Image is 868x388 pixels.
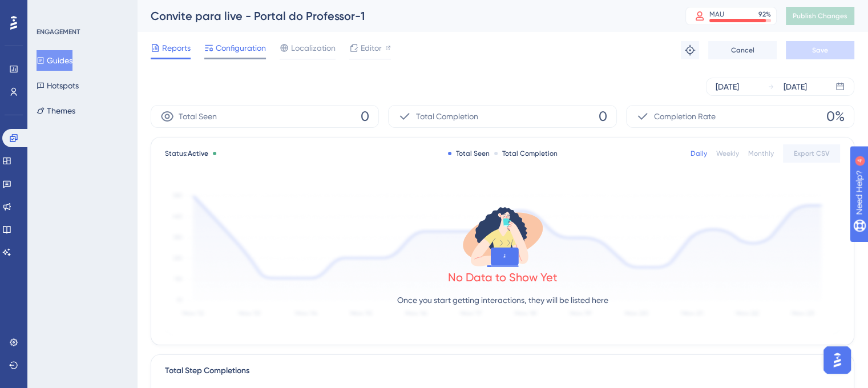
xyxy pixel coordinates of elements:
div: 4 [79,6,83,15]
span: Status: [165,149,208,158]
span: Publish Changes [793,11,847,21]
span: 0% [826,107,845,126]
div: [DATE] [716,80,739,94]
span: Localization [291,41,336,55]
span: Completion Rate [654,110,716,123]
button: Publish Changes [786,7,854,25]
button: Hotspots [37,75,79,96]
div: Daily [691,149,707,158]
span: 0 [599,107,607,126]
div: Total Step Completions [165,364,249,378]
iframe: UserGuiding AI Assistant Launcher [820,343,854,377]
span: 0 [361,107,369,126]
span: Editor [361,41,382,55]
span: Cancel [731,46,754,55]
div: Total Seen [448,149,490,158]
button: Save [786,41,854,59]
div: ENGAGEMENT [37,27,80,37]
span: Active [188,149,208,157]
span: Save [812,46,828,55]
div: No Data to Show Yet [448,269,558,285]
div: 92 % [758,10,771,19]
span: Need Help? [27,3,71,17]
span: Export CSV [794,149,830,158]
div: Convite para live - Portal do Professor-1 [151,8,657,24]
button: Themes [37,100,75,121]
span: Total Seen [179,110,217,123]
p: Once you start getting interactions, they will be listed here [397,293,608,307]
div: [DATE] [784,80,807,94]
div: Total Completion [494,149,558,158]
button: Cancel [708,41,777,59]
button: Export CSV [783,144,840,163]
div: Weekly [716,149,739,158]
div: MAU [709,10,724,19]
div: Monthly [748,149,774,158]
button: Guides [37,50,72,71]
span: Configuration [216,41,266,55]
span: Total Completion [416,110,478,123]
span: Reports [162,41,191,55]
